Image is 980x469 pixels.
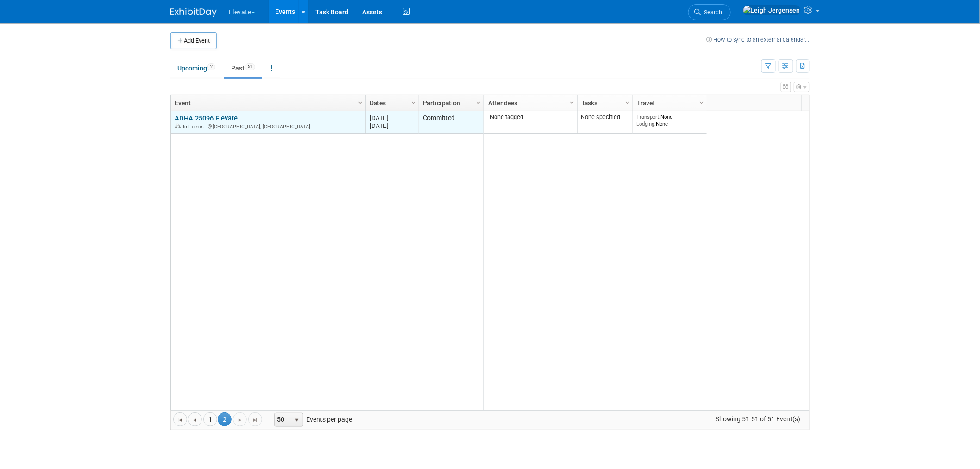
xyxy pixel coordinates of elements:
span: Go to the next page [236,417,244,424]
span: Go to the first page [176,417,184,424]
span: select [293,417,301,424]
a: Column Settings [356,95,366,109]
span: Column Settings [624,99,631,107]
a: ADHA 25096 Elevate [175,114,238,122]
a: Search [688,4,731,20]
a: How to sync to an external calendar... [706,36,810,43]
div: None None [637,114,704,127]
a: Column Settings [697,95,707,109]
a: Event [175,95,359,111]
a: Column Settings [409,95,419,109]
span: Column Settings [698,99,705,107]
div: None specified [581,114,629,121]
a: Column Settings [474,95,484,109]
span: Events per page [263,412,361,426]
span: - [389,114,390,121]
a: Upcoming2 [170,59,222,77]
img: In-Person Event [175,124,181,128]
a: Go to the last page [248,412,262,426]
span: 2 [207,63,215,70]
a: Past51 [224,59,262,77]
a: Column Settings [623,95,633,109]
a: Go to the next page [233,412,247,426]
span: Column Settings [475,99,482,107]
a: Travel [637,95,701,111]
div: [GEOGRAPHIC_DATA], [GEOGRAPHIC_DATA] [175,122,361,130]
div: None tagged [488,114,574,121]
a: Go to the previous page [188,412,202,426]
a: Column Settings [567,95,578,109]
span: Column Settings [568,99,576,107]
span: Search [701,9,722,16]
span: Go to the last page [251,417,259,424]
span: In-Person [183,124,207,130]
span: Go to the previous page [191,417,199,424]
div: [DATE] [370,114,415,122]
span: 2 [218,412,232,426]
a: Attendees [488,95,571,111]
td: Committed [419,111,484,134]
a: Go to the first page [173,412,187,426]
span: Transport: [637,114,661,120]
button: Add Event [170,32,217,49]
span: Column Settings [410,99,417,107]
a: Dates [370,95,413,111]
span: Showing 51-51 of 51 Event(s) [707,412,809,425]
img: ExhibitDay [170,8,217,17]
a: 1 [203,412,217,426]
div: [DATE] [370,122,415,130]
span: Column Settings [357,99,364,107]
span: 51 [245,63,255,70]
a: Tasks [581,95,627,111]
span: 50 [275,413,290,426]
a: Participation [423,95,477,111]
img: Leigh Jergensen [743,5,801,15]
span: Lodging: [637,120,656,127]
